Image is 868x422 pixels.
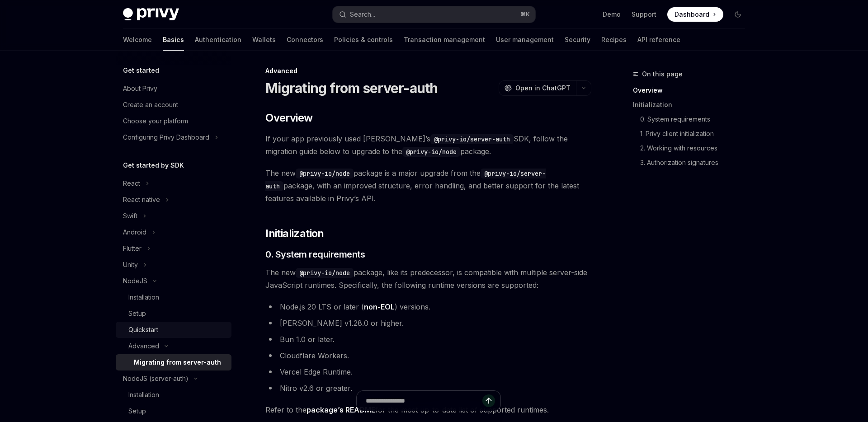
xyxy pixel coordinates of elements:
[265,226,324,241] span: Initialization
[116,224,231,240] button: Toggle Android section
[265,66,591,75] div: Advanced
[116,354,231,370] a: Migrating from server-auth
[366,391,482,411] input: Ask a question...
[296,169,354,178] code: @privy-io/node
[333,6,535,23] button: Open search
[265,317,591,329] li: [PERSON_NAME] v1.28.0 or higher.
[601,29,627,51] a: Recipes
[123,227,146,238] div: Android
[128,292,159,303] div: Installation
[402,147,460,157] code: @privy-io/node
[603,10,621,19] a: Demo
[265,382,591,394] li: Nitro v2.6 or greater.
[116,370,231,387] button: Toggle NodeJS (server-auth) section
[116,97,231,113] a: Create an account
[116,175,231,192] button: Toggle React section
[265,366,591,378] li: Vercel Edge Runtime.
[123,8,179,21] img: dark logo
[123,99,178,110] div: Create an account
[265,333,591,346] li: Bun 1.0 or later.
[633,98,752,112] a: Initialization
[287,29,323,51] a: Connectors
[163,29,184,51] a: Basics
[265,111,312,125] span: Overview
[116,273,231,289] button: Toggle NodeJS section
[128,324,158,335] div: Quickstart
[633,83,752,98] a: Overview
[520,11,530,18] span: ⌘ K
[116,208,231,224] button: Toggle Swift section
[265,132,591,158] span: If your app previously used [PERSON_NAME]’s SDK, follow the migration guide below to upgrade to t...
[128,406,146,417] div: Setup
[633,127,752,141] a: 1. Privy client initialization
[116,322,231,338] a: Quickstart
[128,308,146,319] div: Setup
[731,7,745,22] button: Toggle dark mode
[116,240,231,257] button: Toggle Flutter section
[350,9,375,20] div: Search...
[675,10,709,19] span: Dashboard
[364,302,395,312] a: non-EOL
[499,80,576,96] button: Open in ChatGPT
[430,134,514,144] code: @privy-io/server-auth
[195,29,241,51] a: Authentication
[123,259,138,270] div: Unity
[116,129,231,145] button: Toggle Configuring Privy Dashboard section
[123,211,137,221] div: Swift
[633,141,752,155] a: 2. Working with resources
[116,305,231,322] a: Setup
[496,29,554,51] a: User management
[116,338,231,354] button: Toggle Advanced section
[637,29,680,51] a: API reference
[642,69,683,80] span: On this page
[667,7,723,22] a: Dashboard
[632,10,656,19] a: Support
[265,248,365,261] span: 0. System requirements
[123,276,147,286] div: NodeJS
[296,268,354,278] code: @privy-io/node
[123,132,209,143] div: Configuring Privy Dashboard
[123,116,188,127] div: Choose your platform
[334,29,393,51] a: Policies & controls
[633,112,752,127] a: 0. System requirements
[128,341,159,352] div: Advanced
[123,243,142,254] div: Flutter
[265,266,591,291] span: The new package, like its predecessor, is compatible with multiple server-side JavaScript runtime...
[116,257,231,273] button: Toggle Unity section
[116,113,231,129] a: Choose your platform
[265,349,591,362] li: Cloudflare Workers.
[265,80,438,96] h1: Migrating from server-auth
[116,80,231,97] a: About Privy
[123,83,157,94] div: About Privy
[128,389,159,400] div: Installation
[565,29,590,51] a: Security
[123,194,160,205] div: React native
[116,387,231,403] a: Installation
[123,178,140,189] div: React
[252,29,276,51] a: Wallets
[633,155,752,170] a: 3. Authorization signatures
[123,65,159,76] h5: Get started
[116,192,231,208] button: Toggle React native section
[116,289,231,305] a: Installation
[123,160,184,171] h5: Get started by SDK
[265,300,591,313] li: Node.js 20 LTS or later ( ) versions.
[482,394,495,407] button: Send message
[404,29,485,51] a: Transaction management
[116,403,231,419] a: Setup
[123,373,189,384] div: NodeJS (server-auth)
[134,357,221,368] div: Migrating from server-auth
[265,167,591,205] span: The new package is a major upgrade from the package, with an improved structure, error handling, ...
[515,84,571,93] span: Open in ChatGPT
[123,29,152,51] a: Welcome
